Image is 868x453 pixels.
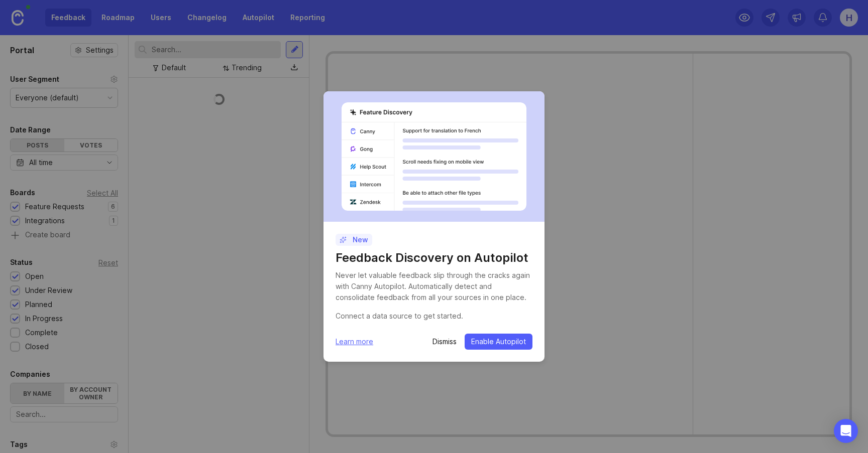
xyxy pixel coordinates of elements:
img: autopilot-456452bdd303029aca878276f8eef889.svg [342,102,526,211]
button: Enable Autopilot [465,334,532,350]
div: Connect a data source to get started. [336,311,532,322]
h1: Feedback Discovery on Autopilot [336,250,532,266]
span: Enable Autopilot [471,337,526,347]
div: Open Intercom Messenger [834,419,858,443]
p: New [340,235,368,245]
button: Dismiss [432,337,457,347]
a: Learn more [336,336,373,347]
div: Never let valuable feedback slip through the cracks again with Canny Autopilot. Automatically det... [336,270,532,303]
